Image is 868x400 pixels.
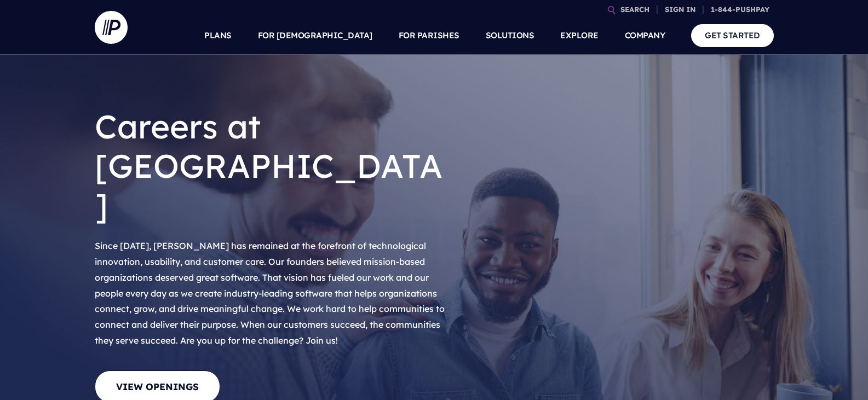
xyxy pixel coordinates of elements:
a: EXPLORE [560,16,599,55]
a: GET STARTED [691,24,774,47]
a: FOR [DEMOGRAPHIC_DATA] [258,16,372,55]
a: FOR PARISHES [399,16,459,55]
span: Since [DATE], [PERSON_NAME] has remained at the forefront of technological innovation, usability,... [95,240,445,346]
h1: Careers at [GEOGRAPHIC_DATA] [95,98,451,234]
a: SOLUTIONS [486,16,534,55]
a: COMPANY [625,16,665,55]
a: PLANS [204,16,232,55]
